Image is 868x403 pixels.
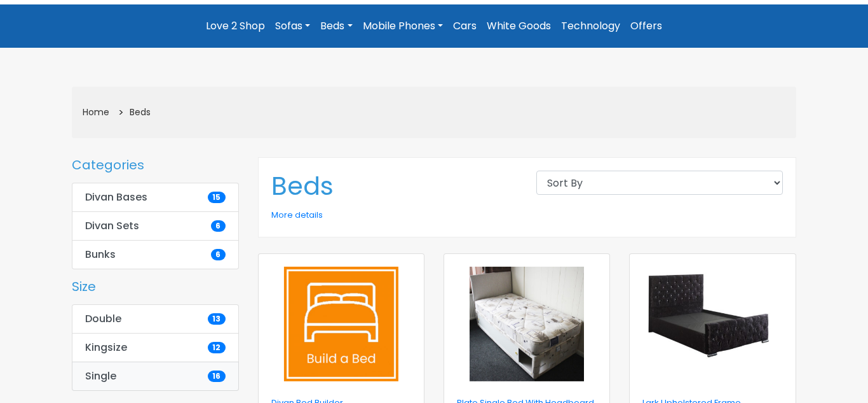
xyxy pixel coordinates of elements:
[270,15,315,38] a: Sofas
[130,106,151,118] a: Beds
[642,267,782,375] img: lark-upholstered-frame
[85,248,116,261] b: Bunks
[470,267,584,381] img: plato-single-bed-with-headboard
[72,279,96,294] p: Size
[271,171,518,201] h1: Beds
[85,341,127,354] b: Kingsize
[625,15,667,38] a: Offers
[208,313,225,325] span: 13
[201,15,270,38] a: Love 2 Shop
[284,267,398,381] img: divan-bed-builder
[85,191,147,204] b: Divan Bases
[271,209,323,221] a: More details
[211,220,225,232] span: 6
[208,371,225,382] span: 16
[358,15,448,38] a: Mobile Phones
[72,211,239,241] a: Divan Sets 6
[72,362,239,391] a: Single 16
[448,15,482,38] a: Cars
[208,342,225,353] span: 12
[85,370,116,383] b: Single
[85,220,139,232] b: Divan Sets
[211,249,225,260] span: 6
[72,304,239,334] a: Double 13
[72,183,239,212] a: Divan Bases 15
[72,333,239,362] a: Kingsize 12
[85,313,121,325] b: Double
[72,240,239,269] a: Bunks 6
[556,15,625,38] a: Technology
[315,15,357,38] a: Beds
[208,192,225,203] span: 15
[482,15,556,38] a: White Goods
[72,157,144,173] p: Categories
[83,106,109,118] a: Home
